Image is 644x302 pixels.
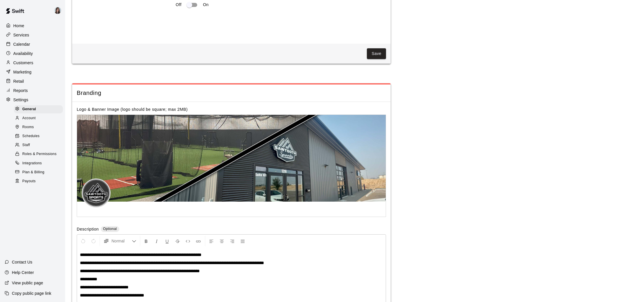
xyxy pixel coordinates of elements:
a: Retail [5,77,61,86]
p: Contact Us [12,259,32,265]
button: Insert Link [193,236,203,246]
p: Services [13,32,29,38]
a: Payouts [14,177,65,186]
p: Customers [13,60,33,66]
button: Redo [89,236,98,246]
span: Normal [111,238,132,244]
button: Undo [78,236,88,246]
button: Insert Code [183,236,193,246]
div: Plan & Billing [14,168,63,176]
span: Account [22,115,36,121]
span: Plan & Billing [22,170,44,175]
div: Payouts [14,177,63,185]
button: Save [367,48,386,59]
button: Format Bold [141,236,151,246]
button: Justify Align [238,236,248,246]
p: Reports [13,88,28,93]
span: Integrations [22,161,42,166]
span: Schedules [22,133,40,139]
label: Description [77,226,99,233]
img: Renee Ramos [54,7,61,14]
span: Optional [103,227,117,231]
a: Customers [5,58,61,67]
a: Services [5,31,61,39]
div: Renee Ramos [53,5,65,16]
p: Settings [13,97,28,103]
button: Format Strikethrough [173,236,182,246]
a: Plan & Billing [14,168,65,177]
a: General [14,105,65,114]
div: Staff [14,141,63,149]
span: General [22,106,36,112]
button: Format Italics [152,236,162,246]
div: Integrations [14,159,63,167]
p: On [203,2,209,8]
span: Branding [77,89,386,97]
a: Settings [5,95,61,104]
a: Roles & Permissions [14,150,65,159]
p: Retail [13,78,24,84]
a: Calendar [5,40,61,49]
span: Payouts [22,178,36,184]
a: Reports [5,86,61,95]
div: Account [14,114,63,122]
p: Availability [13,51,33,56]
div: General [14,105,63,113]
button: Right Align [227,236,237,246]
a: Schedules [14,132,65,141]
p: Help Center [12,270,34,275]
label: Logo & Banner Image (logo should be square; max 2MB) [77,107,188,112]
button: Left Align [206,236,216,246]
button: Formatting Options [101,236,139,246]
a: Availability [5,49,61,58]
a: Rooms [14,123,65,132]
a: Integrations [14,159,65,168]
span: Staff [22,142,30,148]
a: Account [14,114,65,123]
p: Calendar [13,41,30,47]
div: Schedules [14,132,63,140]
button: Format Underline [162,236,172,246]
span: Rooms [22,124,34,130]
button: Center Align [217,236,227,246]
p: Marketing [13,69,32,75]
div: Roles & Permissions [14,150,63,158]
a: Staff [14,141,65,150]
p: Home [13,23,24,29]
p: Copy public page link [12,290,51,296]
div: Rooms [14,123,63,131]
p: Off [176,2,182,8]
span: Roles & Permissions [22,151,56,157]
p: View public page [12,280,43,286]
a: Home [5,21,61,30]
a: Marketing [5,68,61,76]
